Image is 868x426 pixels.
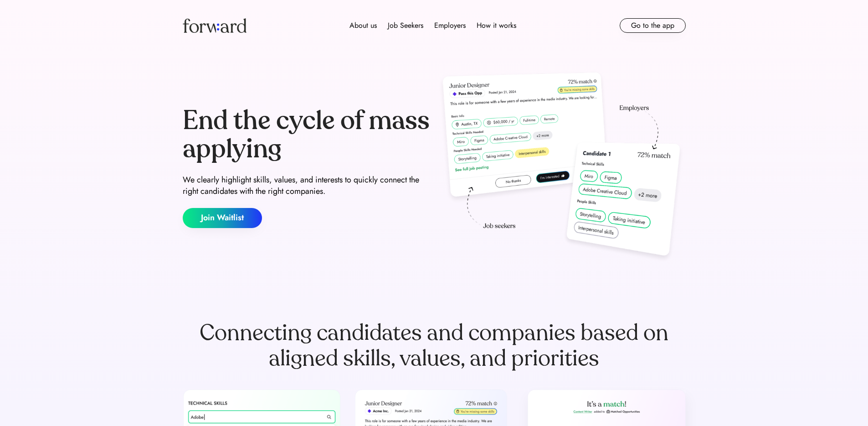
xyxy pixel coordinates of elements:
[183,320,686,371] div: Connecting candidates and companies based on aligned skills, values, and priorities
[183,107,431,163] div: End the cycle of mass applying
[620,18,686,33] button: Go to the app
[183,18,247,33] img: Forward logo
[477,20,516,31] div: How it works
[438,69,686,265] img: hero-image.png
[183,208,262,228] button: Join Waitlist
[183,174,431,197] div: We clearly highlight skills, values, and interests to quickly connect the right candidates with t...
[388,20,423,31] div: Job Seekers
[349,20,377,31] div: About us
[434,20,466,31] div: Employers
